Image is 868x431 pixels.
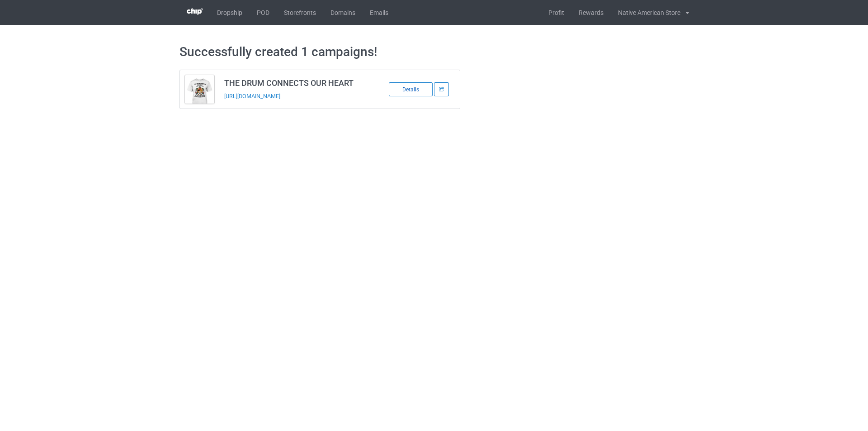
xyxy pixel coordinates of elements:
h1: Successfully created 1 campaigns! [179,44,689,60]
h3: THE DRUM CONNECTS OUR HEART [224,78,367,88]
div: Native American Store [611,1,680,24]
a: [URL][DOMAIN_NAME] [224,93,280,99]
div: Details [389,82,433,96]
img: 3d383065fc803cdd16c62507c020ddf8.png [187,8,203,15]
a: Details [389,85,434,93]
